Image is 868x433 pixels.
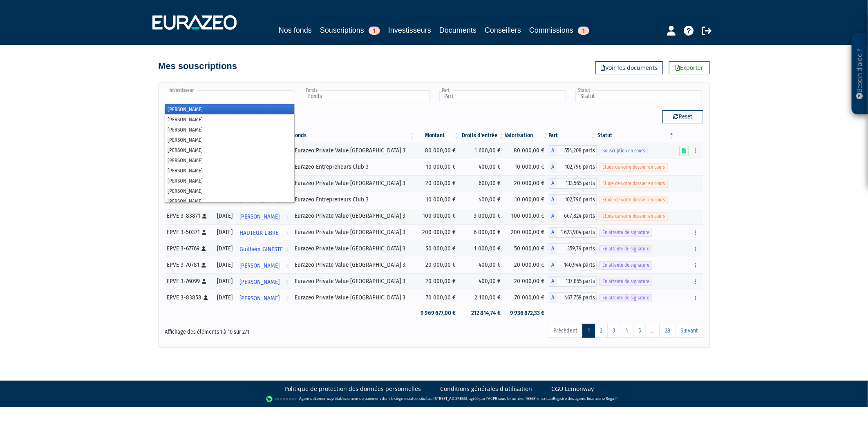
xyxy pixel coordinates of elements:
td: 3 000,00 € [460,208,505,224]
i: Voir l'investisseur [286,242,289,257]
span: 1 [578,27,589,35]
td: 100 000,00 € [505,208,549,224]
th: Part: activer pour trier la colonne par ordre croissant [549,129,597,143]
span: Etude de votre dossier en cours [600,212,668,220]
p: Besoin d'aide ? [855,37,865,111]
td: 400,00 € [460,159,505,175]
span: Etude de votre dossier en cours [600,196,668,204]
td: 212 814,74 € [460,306,505,320]
div: EPVE 3-83871 [167,212,211,220]
span: Souscription en cours [600,147,648,155]
div: EPVE 3-67769 [167,244,211,253]
span: A [549,243,557,254]
div: A - Eurazeo Private Value Europe 3 [549,260,597,270]
div: A - Eurazeo Entrepreneurs Club 3 [549,194,597,205]
div: EPVE 3-50371 [167,228,211,237]
div: - Agent de (établissement de paiement dont le siège social est situé au [STREET_ADDRESS], agréé p... [8,395,860,403]
td: 400,00 € [460,192,505,208]
td: 70 000,00 € [505,290,549,306]
span: [PERSON_NAME] [239,209,280,224]
div: [DATE] [217,261,233,269]
td: 20 000,00 € [505,175,549,192]
td: 70 000,00 € [415,290,460,306]
td: 400,00 € [460,257,505,273]
div: Eurazeo Private Value [GEOGRAPHIC_DATA] 3 [295,244,412,253]
th: Statut : activer pour trier la colonne par ordre d&eacute;croissant [597,129,675,143]
i: [Français] Personne physique [201,263,206,268]
span: 467,758 parts [557,292,597,303]
th: Droits d'entrée: activer pour trier la colonne par ordre croissant [460,129,505,143]
div: Eurazeo Entrepreneurs Club 3 [295,195,412,204]
div: EPVE 3-70781 [167,261,211,269]
a: Voir les documents [595,61,663,74]
li: [PERSON_NAME] [165,155,294,165]
div: Eurazeo Private Value [GEOGRAPHIC_DATA] 3 [295,212,412,220]
span: 137,855 parts [557,276,597,287]
div: A - Eurazeo Private Value Europe 3 [549,227,597,238]
td: 100 000,00 € [415,208,460,224]
a: Exporter [669,61,710,74]
td: 80 000,00 € [415,143,460,159]
a: CGU Lemonway [551,385,594,393]
a: Registre des agents financiers (Regafi) [553,396,617,401]
td: 20 000,00 € [415,273,460,290]
a: [PERSON_NAME] [236,257,292,273]
a: 2 [595,324,608,338]
span: A [549,211,557,221]
td: 80 000,00 € [505,143,549,159]
img: 1732889491-logotype_eurazeo_blanc_rvb.png [152,15,237,30]
span: 1 [369,27,380,35]
span: A [549,292,557,303]
span: A [549,178,557,189]
a: Politique de protection des données personnelles [284,385,421,393]
td: 600,00 € [460,175,505,192]
i: Voir l'investisseur [286,209,289,224]
td: 10 000,00 € [415,159,460,175]
i: [Français] Personne physique [201,246,206,251]
div: [DATE] [217,244,233,253]
td: 20 000,00 € [505,273,549,290]
i: [Français] Personne physique [202,279,206,284]
span: A [549,145,557,156]
a: 3 [607,324,620,338]
a: HAUTEUR LIBRE [236,224,292,241]
td: 50 000,00 € [505,241,549,257]
td: 50 000,00 € [415,241,460,257]
span: 133,565 parts [557,178,597,189]
a: [PERSON_NAME] [236,273,292,290]
td: 10 000,00 € [505,159,549,175]
div: [DATE] [217,293,233,302]
a: Conditions générales d'utilisation [440,385,532,393]
td: 10 000,00 € [415,192,460,208]
a: Conseillers [485,25,521,36]
td: 9 969 677,00 € [415,306,460,320]
td: 20 000,00 € [505,257,549,273]
span: Guilhem GINESTE [239,242,283,257]
span: En attente de signature [600,261,652,269]
span: [PERSON_NAME] [239,275,280,290]
th: Montant: activer pour trier la colonne par ordre croissant [415,129,460,143]
i: [Français] Personne physique [202,230,206,235]
img: logo-lemonway.png [266,395,298,403]
span: A [549,162,557,172]
td: 1 600,00 € [460,143,505,159]
i: [Français] Personne physique [204,295,208,300]
div: A - Eurazeo Private Value Europe 3 [549,243,597,254]
div: EPVE 3-76099 [167,277,211,286]
li: [PERSON_NAME] [165,104,294,114]
div: Eurazeo Entrepreneurs Club 3 [295,163,412,171]
div: A - Eurazeo Private Value Europe 3 [549,211,597,221]
a: [PERSON_NAME] [236,208,292,224]
span: En attente de signature [600,229,652,237]
li: [PERSON_NAME] [165,145,294,155]
a: Souscriptions1 [320,25,380,37]
li: [PERSON_NAME] [165,125,294,135]
a: 4 [620,324,633,338]
div: A - Eurazeo Private Value Europe 3 [549,292,597,303]
span: 140,944 parts [557,260,597,270]
span: A [549,227,557,238]
div: Eurazeo Private Value [GEOGRAPHIC_DATA] 3 [295,179,412,187]
div: Eurazeo Private Value [GEOGRAPHIC_DATA] 3 [295,228,412,237]
li: [PERSON_NAME] [165,176,294,186]
span: A [549,276,557,287]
